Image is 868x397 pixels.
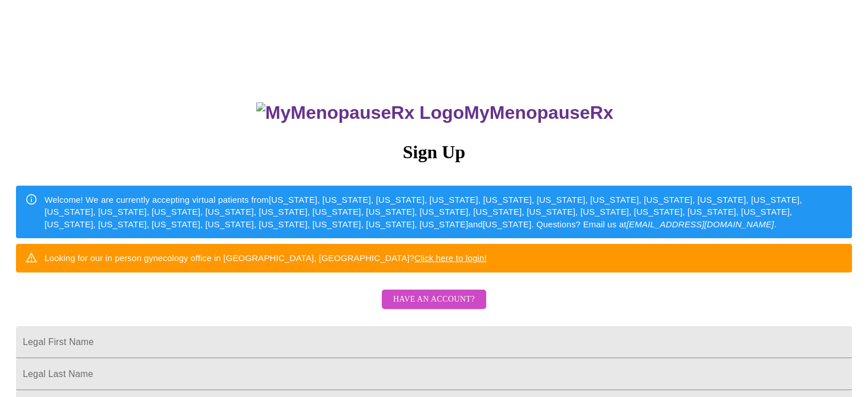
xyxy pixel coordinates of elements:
h3: MyMenopauseRx [18,102,853,123]
div: Welcome! We are currently accepting virtual patients from [US_STATE], [US_STATE], [US_STATE], [US... [45,189,843,235]
button: Have an account? [382,290,486,310]
div: Looking for our in person gynecology office in [GEOGRAPHIC_DATA], [GEOGRAPHIC_DATA]? [45,247,487,268]
h3: Sign Up [16,142,852,163]
img: MyMenopauseRx Logo [256,102,464,123]
em: [EMAIL_ADDRESS][DOMAIN_NAME] [627,219,774,229]
span: Have an account? [393,292,475,307]
a: Click here to login! [414,253,487,263]
a: Have an account? [379,302,489,312]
